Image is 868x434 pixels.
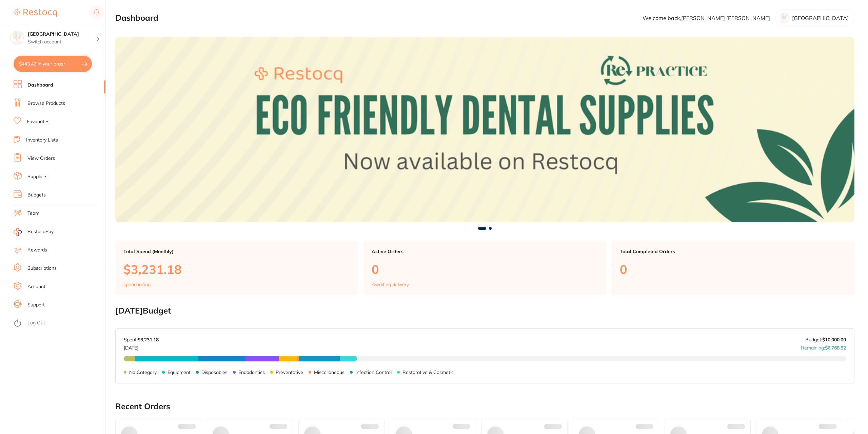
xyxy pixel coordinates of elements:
[363,241,606,296] a: Active Orders0Awaiting delivery
[276,370,303,375] p: Preventative
[805,337,846,342] p: Budget:
[27,283,45,290] a: Account
[372,262,598,276] p: 0
[14,56,92,72] button: $443.49 in your order
[792,15,849,21] p: [GEOGRAPHIC_DATA]
[27,302,45,308] a: Support
[27,192,46,199] a: Budgets
[14,9,57,17] img: Restocq Logo
[124,337,159,342] p: Spent:
[372,282,409,287] p: Awaiting delivery
[167,370,191,375] p: Equipment
[201,370,228,375] p: Disposables
[115,402,854,411] h2: Recent Orders
[11,31,24,45] img: Katoomba Dental Centre
[123,282,151,287] p: spend in Aug
[355,370,392,375] p: Infection Control
[115,306,854,316] h2: [DATE] Budget
[124,342,159,351] p: [DATE]
[28,39,96,45] p: Switch account
[372,249,598,254] p: Active Orders
[27,265,57,272] a: Subscriptions
[115,13,158,23] h2: Dashboard
[27,100,65,107] a: Browse Products
[643,15,770,21] p: Welcome back, [PERSON_NAME] [PERSON_NAME]
[27,210,39,217] a: Team
[115,37,854,222] img: Dashboard
[402,370,454,375] p: Restorative & Cosmetic
[138,337,159,343] strong: $3,231.18
[129,370,157,375] p: No Category
[801,342,846,351] p: Remaining:
[27,82,53,89] a: Dashboard
[27,118,50,125] a: Favourites
[27,247,47,253] a: Rewards
[123,249,350,254] p: Total Spend (Monthly)
[28,31,96,38] h4: Katoomba Dental Centre
[620,249,846,254] p: Total Completed Orders
[123,262,350,276] p: $3,231.18
[14,5,57,21] a: Restocq Logo
[14,228,22,236] img: RestocqPay
[26,137,58,144] a: Inventory Lists
[27,173,47,180] a: Suppliers
[822,337,846,343] strong: $10,000.00
[27,155,55,162] a: View Orders
[612,241,854,296] a: Total Completed Orders0
[27,228,54,235] span: RestocqPay
[314,370,344,375] p: Miscellaneous
[27,320,45,326] a: Log Out
[115,241,358,296] a: Total Spend (Monthly)$3,231.18spend inAug
[14,318,103,329] button: Log Out
[238,370,265,375] p: Endodontics
[825,345,846,351] strong: $6,768.82
[14,228,54,236] a: RestocqPay
[620,262,846,276] p: 0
